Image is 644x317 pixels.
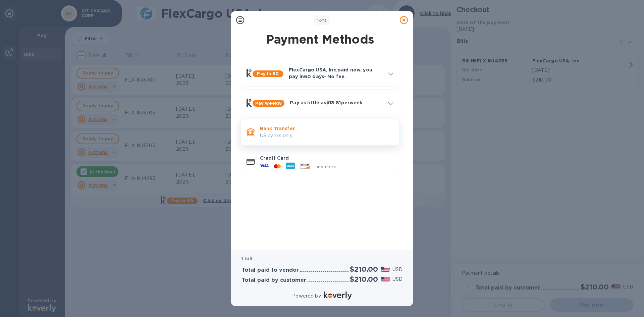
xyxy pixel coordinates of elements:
p: Bank Transfer [260,125,393,132]
h2: $210.00 [350,265,378,273]
p: US banks only. [260,132,393,139]
p: FlexCargo USA, Inc. paid now, you pay in 60 days - No fee. [289,66,383,80]
p: USD [392,266,402,273]
p: Powered by [292,293,321,300]
p: USD [392,276,402,283]
h1: Payment Methods [239,32,400,46]
p: Credit Card [260,155,393,161]
b: of 3 [317,18,327,23]
img: Logo [324,292,352,300]
span: 1 [317,18,319,23]
img: USD [381,267,390,272]
b: Pay in 60 [257,71,279,76]
img: USD [381,277,390,281]
b: 1 bill [241,256,252,261]
h3: Total paid by customer [241,277,306,283]
h3: Total paid to vendor [241,267,299,273]
h2: $210.00 [350,275,378,283]
b: Pay weekly [255,101,282,106]
p: Pay as little as $18.81 per week [290,99,383,106]
span: and more... [315,164,340,169]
